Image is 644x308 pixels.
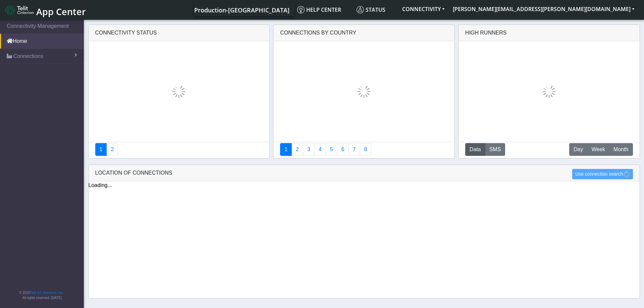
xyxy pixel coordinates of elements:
span: Day [574,145,583,153]
a: Telit IoT Solutions, Inc. [30,291,64,295]
span: Week [591,145,605,153]
span: App Center [36,5,86,18]
a: Usage by Carrier [326,143,337,156]
img: loading.gif [542,85,556,98]
a: Help center [294,3,354,16]
a: Not Connected for 30 days [360,143,372,156]
div: LOCATION OF CONNECTIONS [89,165,640,181]
span: Status [357,6,385,13]
a: Connections By Carrier [314,143,326,156]
img: loading.gif [357,85,371,98]
a: Status [354,3,398,16]
img: knowledge.svg [297,6,305,13]
div: High Runners [465,29,507,37]
button: SMS [485,143,505,156]
img: logo-telit-cinterion-gw-new.png [5,5,34,15]
button: Month [609,143,633,156]
button: Use connection search [572,169,633,179]
nav: Summary paging [280,143,448,156]
a: Your current platform instance [194,3,289,16]
a: Connectivity status [95,143,107,156]
button: Week [587,143,609,156]
a: App Center [5,3,85,17]
nav: Summary paging [95,143,263,156]
a: Usage per Country [303,143,315,156]
img: loading.gif [172,85,185,98]
img: loading [623,171,630,178]
span: Production-[GEOGRAPHIC_DATA] [194,6,289,14]
span: Help center [297,6,341,13]
button: [PERSON_NAME][EMAIL_ADDRESS][PERSON_NAME][DOMAIN_NAME] [449,3,639,15]
div: Loading... [89,181,640,189]
button: Day [569,143,587,156]
span: Connections [13,52,43,60]
button: CONNECTIVITY [398,3,449,15]
div: Connections By Country [273,25,454,41]
a: Zero Session [348,143,360,156]
a: Connections By Country [280,143,292,156]
div: Connectivity status [89,25,270,41]
button: Data [465,143,485,156]
a: Deployment status [106,143,118,156]
a: Carrier [291,143,303,156]
img: status.svg [357,6,364,13]
a: 14 Days Trend [337,143,349,156]
span: Month [613,145,628,153]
